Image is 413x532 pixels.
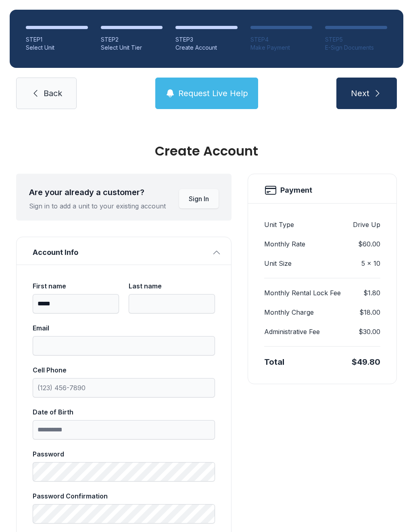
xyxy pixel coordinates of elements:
[351,88,369,99] span: Next
[264,259,292,268] dt: Unit Size
[359,307,380,317] dd: $18.00
[363,288,380,298] dd: $1.80
[189,194,209,204] span: Sign In
[33,491,215,501] div: Password Confirmation
[359,327,380,336] dd: $30.00
[33,378,215,397] input: Cell Phone
[264,220,294,229] dt: Unit Type
[29,187,166,198] div: Are your already a customer?
[33,407,215,417] div: Date of Birth
[353,220,380,229] dd: Drive Up
[33,294,119,313] input: First name
[264,288,341,298] dt: Monthly Rental Lock Fee
[33,281,119,291] div: First name
[101,44,163,52] div: Select Unit Tier
[26,44,88,52] div: Select Unit
[264,307,314,317] dt: Monthly Charge
[280,185,312,196] h2: Payment
[325,36,387,44] div: STEP 5
[250,44,313,52] div: Make Payment
[101,36,163,44] div: STEP 2
[33,462,215,482] input: Password
[29,201,166,211] div: Sign in to add a unit to your existing account
[264,327,320,336] dt: Administrative Fee
[26,36,88,44] div: STEP 1
[250,36,313,44] div: STEP 4
[33,336,215,355] input: Email
[325,44,387,52] div: E-Sign Documents
[178,88,248,99] span: Request Live Help
[17,237,231,265] button: Account Info
[16,145,397,158] div: Create Account
[358,239,380,249] dd: $60.00
[175,36,238,44] div: STEP 3
[264,239,305,249] dt: Monthly Rate
[361,259,380,268] dd: 5 x 10
[264,356,284,368] div: Total
[33,504,215,524] input: Password Confirmation
[129,281,215,291] div: Last name
[44,88,62,99] span: Back
[175,44,238,52] div: Create Account
[33,247,209,258] span: Account Info
[33,365,215,375] div: Cell Phone
[33,420,215,439] input: Date of Birth
[33,449,215,459] div: Password
[33,323,215,333] div: Email
[129,294,215,313] input: Last name
[352,356,380,368] div: $49.80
